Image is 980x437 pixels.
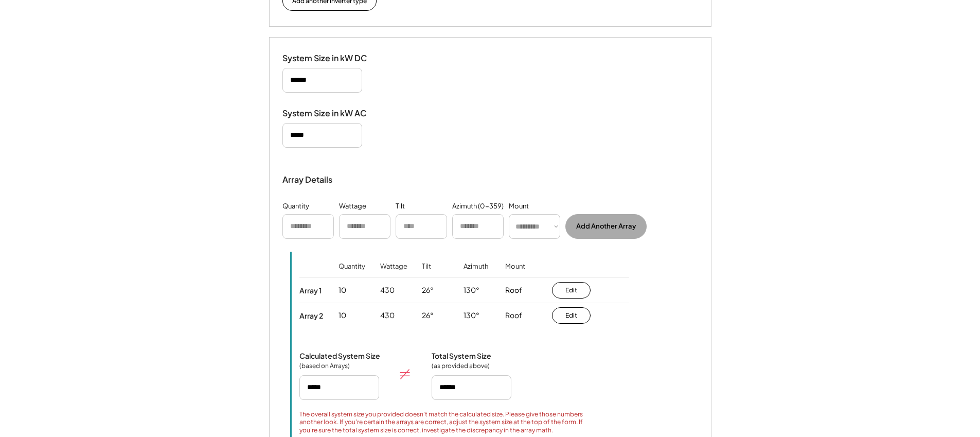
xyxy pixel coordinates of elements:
[299,362,351,370] div: (based on Arrays)
[299,311,323,320] div: Array 2
[282,108,385,119] div: System Size in kW AC
[422,310,434,321] div: 26°
[464,310,479,321] div: 130°
[422,262,431,285] div: Tilt
[338,285,346,295] div: 10
[509,201,529,212] div: Mount
[452,201,504,212] div: Azimuth (0-359)
[432,362,490,370] div: (as provided above)
[282,173,334,186] div: Array Details
[464,285,479,295] div: 130°
[380,262,407,285] div: Wattage
[505,285,522,295] div: Roof
[282,201,309,212] div: Quantity
[380,285,395,295] div: 430
[565,214,647,239] button: Add Another Array
[396,201,405,212] div: Tilt
[338,262,365,285] div: Quantity
[422,285,434,295] div: 26°
[464,262,488,285] div: Azimuth
[299,410,595,434] div: The overall system size you provided doesn't match the calculated size. Please give those numbers...
[282,53,385,64] div: System Size in kW DC
[432,351,491,360] div: Total System Size
[552,282,591,299] button: Edit
[552,307,591,324] button: Edit
[338,310,346,321] div: 10
[505,262,525,285] div: Mount
[299,286,322,295] div: Array 1
[339,201,366,212] div: Wattage
[299,351,380,360] div: Calculated System Size
[505,310,522,321] div: Roof
[380,310,395,321] div: 430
